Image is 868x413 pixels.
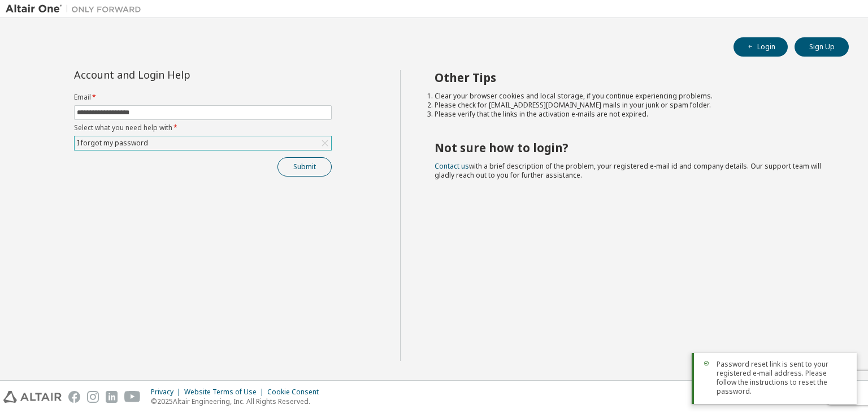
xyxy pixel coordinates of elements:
[68,391,80,403] img: facebook.svg
[6,3,147,15] img: Altair One
[74,70,280,79] div: Account and Login Help
[795,37,849,57] button: Sign Up
[435,161,469,171] a: Contact us
[184,388,267,397] div: Website Terms of Use
[435,92,829,101] li: Clear your browser cookies and local storage, if you continue experiencing problems.
[435,161,821,180] span: with a brief description of the problem, your registered e-mail id and company details. Our suppo...
[435,110,829,119] li: Please verify that the links in the activation e-mails are not expired.
[74,123,332,132] label: Select what you need help with
[87,391,99,403] img: instagram.svg
[75,137,150,149] div: I forgot my password
[267,388,325,397] div: Cookie Consent
[124,391,141,403] img: youtube.svg
[435,70,829,85] h2: Other Tips
[435,101,829,110] li: Please check for [EMAIL_ADDRESS][DOMAIN_NAME] mails in your junk or spam folder.
[151,388,184,397] div: Privacy
[106,391,118,403] img: linkedin.svg
[151,397,325,406] p: © 2025 Altair Engineering, Inc. All Rights Reserved.
[717,360,848,396] span: Password reset link is sent to your registered e-mail address. Please follow the instructions to ...
[277,157,332,177] button: Submit
[75,136,331,150] div: I forgot my password
[435,140,829,155] h2: Not sure how to login?
[74,93,332,102] label: Email
[3,391,62,403] img: altair_logo.svg
[734,37,788,57] button: Login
